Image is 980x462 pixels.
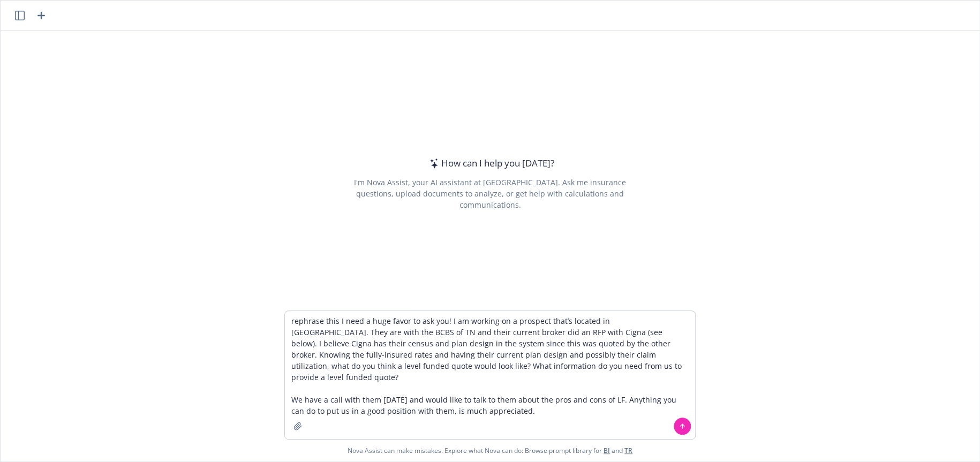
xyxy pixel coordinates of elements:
a: BI [604,446,610,455]
span: Nova Assist can make mistakes. Explore what Nova can do: Browse prompt library for and [5,440,975,461]
div: How can I help you [DATE]? [426,156,554,170]
textarea: rephrase this I need a huge favor to ask you! I am working on a prospect that’s located in [GEOGR... [285,311,695,439]
a: TR [624,446,632,455]
div: I'm Nova Assist, your AI assistant at [GEOGRAPHIC_DATA]. Ask me insurance questions, upload docum... [339,177,640,210]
